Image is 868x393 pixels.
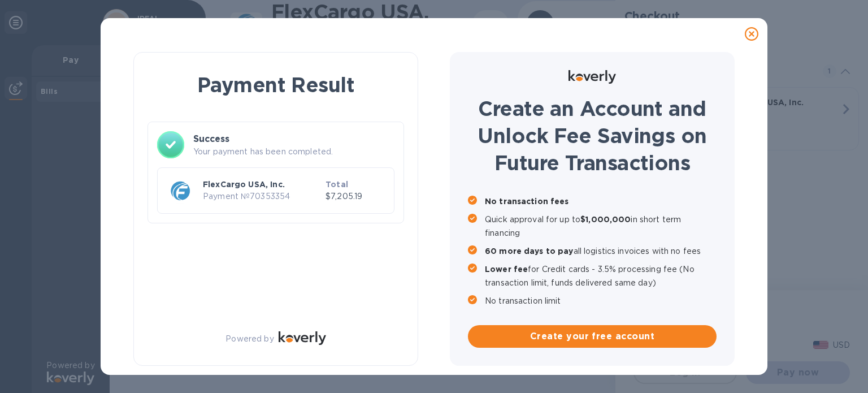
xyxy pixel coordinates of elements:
[325,180,348,189] b: Total
[325,191,385,202] p: $7,205.19
[193,146,394,158] p: Your payment has been completed.
[468,95,717,176] h1: Create an Account and Unlock Fee Savings on Future Transactions
[580,215,631,224] b: $1,000,000
[225,333,274,345] p: Powered by
[468,325,717,348] button: Create your free account
[485,244,717,258] p: all logistics invoices with no fees
[485,197,569,206] b: No transaction fees
[279,331,326,345] img: Logo
[568,70,616,84] img: Logo
[203,191,321,202] p: Payment № 70353354
[485,213,717,240] p: Quick approval for up to in short term financing
[193,132,394,146] h3: Success
[203,179,321,190] p: FlexCargo USA, Inc.
[485,247,574,256] b: 60 more days to pay
[477,330,708,343] span: Create your free account
[485,262,717,290] p: for Credit cards - 3.5% processing fee (No transaction limit, funds delivered same day)
[152,71,400,99] h1: Payment Result
[485,294,717,308] p: No transaction limit
[485,265,528,274] b: Lower fee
